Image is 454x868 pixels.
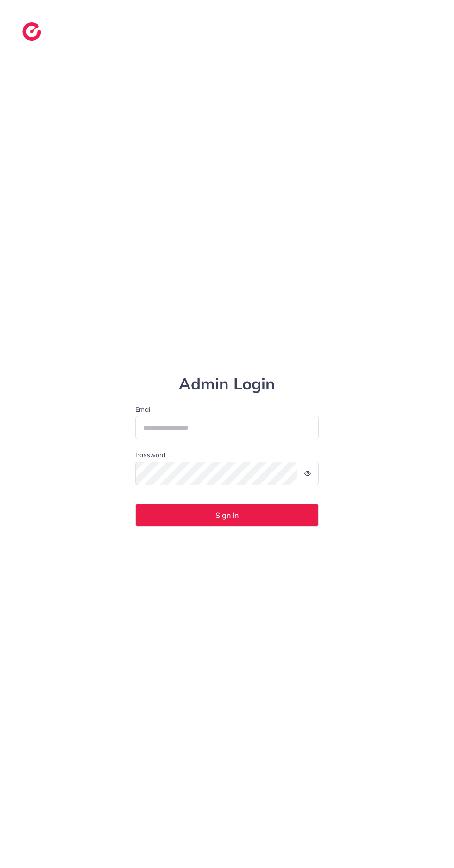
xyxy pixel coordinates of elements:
[135,504,319,527] button: Sign In
[135,450,165,460] label: Password
[22,22,41,41] img: logo
[215,511,239,519] span: Sign In
[135,405,319,414] label: Email
[135,375,319,394] h1: Admin Login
